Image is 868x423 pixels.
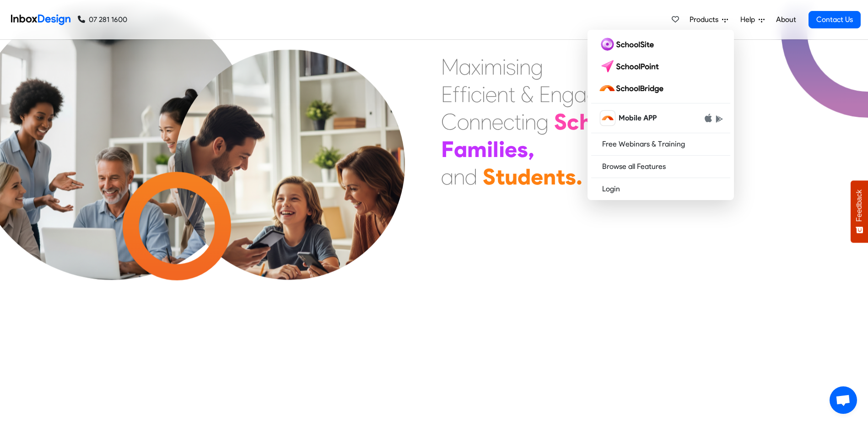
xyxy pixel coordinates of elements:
div: n [550,81,562,108]
div: Products [588,30,734,200]
div: g [536,108,549,136]
div: e [531,163,543,190]
div: i [480,53,484,81]
div: i [499,136,505,163]
div: f [453,81,460,108]
div: n [497,81,508,108]
div: n [525,108,536,136]
div: u [505,163,518,190]
div: t [496,163,505,190]
div: a [454,136,467,163]
div: i [502,53,506,81]
img: schoolbridge logo [598,81,667,96]
div: e [485,81,497,108]
div: m [467,136,487,163]
div: c [567,108,579,136]
img: schoolsite logo [598,37,658,52]
div: t [514,108,521,136]
div: c [503,108,514,136]
div: n [453,163,465,190]
div: e [505,136,517,163]
div: C [441,108,457,136]
div: d [518,163,531,190]
div: g [562,81,574,108]
a: About [773,11,798,29]
div: s [506,53,516,81]
div: i [467,81,471,108]
div: m [484,53,502,81]
a: schoolbridge icon Mobile APP [591,107,730,129]
div: n [519,53,531,81]
a: Browse all Features [591,159,730,174]
div: a [459,53,471,81]
a: 07 281 1600 [78,14,127,25]
div: n [469,108,480,136]
div: S [554,108,567,136]
div: t [508,81,515,108]
div: & [521,81,534,108]
div: i [516,53,519,81]
a: Login [591,182,730,196]
div: l [493,136,499,163]
img: schoolpoint logo [598,59,663,74]
a: Products [686,11,732,29]
div: a [574,81,587,108]
div: n [543,163,556,190]
a: Help [737,11,768,29]
span: Mobile APP [619,113,657,124]
div: i [521,108,525,136]
div: i [487,136,493,163]
a: Free Webinars & Training [591,137,730,152]
button: Feedback - Show survey [851,180,868,243]
div: S [483,163,496,190]
div: g [587,81,599,108]
a: Open chat [830,386,857,414]
div: E [539,81,550,108]
span: Products [690,14,722,25]
div: d [465,163,477,190]
div: f [460,81,467,108]
div: c [471,81,482,108]
div: . [576,163,582,190]
div: Maximising Efficient & Engagement, Connecting Schools, Families, and Students. [441,53,663,190]
a: Contact Us [809,11,861,28]
div: g [531,53,543,81]
div: M [441,53,459,81]
div: h [579,108,592,136]
div: a [441,163,453,190]
div: o [457,108,469,136]
div: E [441,81,453,108]
div: x [471,53,480,81]
span: Feedback [855,190,863,222]
div: n [480,108,492,136]
div: i [482,81,485,108]
span: Help [740,14,759,25]
div: e [492,108,503,136]
div: s [517,136,528,163]
div: , [528,136,534,163]
div: F [441,136,454,163]
div: t [556,163,565,190]
img: parents_with_child.png [146,49,433,337]
img: schoolbridge icon [600,111,615,125]
div: s [565,163,576,190]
